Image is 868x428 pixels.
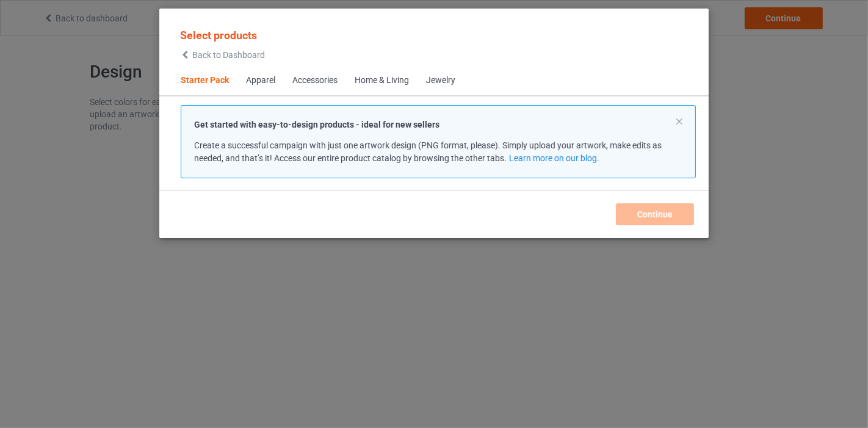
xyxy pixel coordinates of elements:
[509,153,599,163] a: Learn more on our blog.
[426,74,455,87] div: Jewelry
[194,120,439,129] strong: Get started with easy-to-design products - ideal for new sellers
[355,74,409,87] div: Home & Living
[172,66,237,95] span: Starter Pack
[180,29,257,42] span: Select products
[192,50,265,60] span: Back to Dashboard
[292,74,338,87] div: Accessories
[194,140,662,163] span: Create a successful campaign with just one artwork design (PNG format, please). Simply upload you...
[246,74,275,87] div: Apparel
